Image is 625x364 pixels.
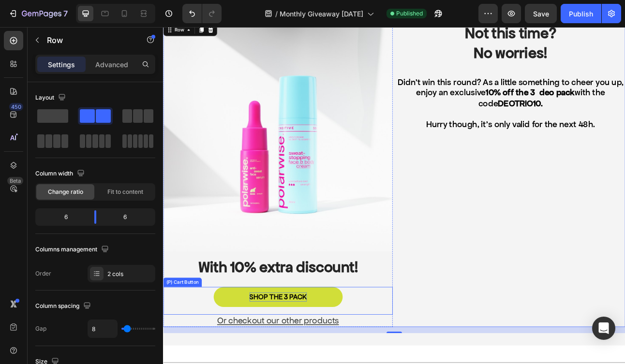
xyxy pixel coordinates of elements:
[37,210,87,224] div: 6
[35,269,51,278] div: Order
[88,320,117,337] input: Auto
[107,270,153,278] div: 2 cols
[421,89,477,102] strong: DEOTRIO10.
[2,316,46,325] div: (P) Cart Button
[35,324,46,333] div: Gap
[35,300,93,313] div: Column spacing
[293,116,580,129] p: Hurry though, it’s only valid for the next 48h.
[35,167,87,180] div: Column width
[569,9,593,19] div: Publish
[525,4,557,23] button: Save
[293,62,580,102] p: Didn’t win this round? As a little something to cheer you up, enjoy an exclusive with the code
[4,4,72,23] button: 7
[280,9,363,19] span: Monthly Giveaway [DATE]
[47,34,129,46] p: Row
[7,177,23,185] div: Beta
[182,4,222,23] div: Undo/Redo
[108,333,180,345] div: SHOP THE 3 PACK
[104,210,153,224] div: 6
[561,4,601,23] button: Publish
[48,188,83,196] span: Change ratio
[396,9,423,18] span: Published
[63,8,68,19] p: 7
[48,59,75,70] p: Settings
[9,103,23,111] div: 450
[592,317,615,340] div: Open Intercom Messenger
[35,91,68,104] div: Layout
[107,188,143,196] span: Fit to content
[275,9,278,19] span: /
[63,326,225,352] button: SHOP THE 3 PACK
[405,75,517,88] strong: 10% off the 3 deo pack
[533,10,549,18] span: Save
[95,59,128,70] p: Advanced
[163,27,625,364] iframe: Design area
[35,243,111,256] div: Columns management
